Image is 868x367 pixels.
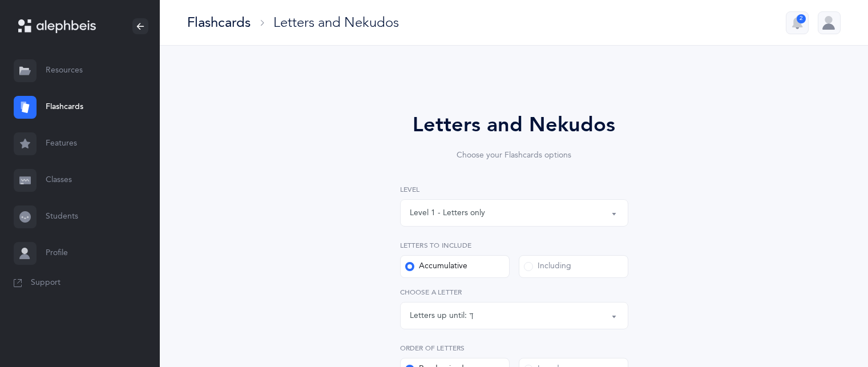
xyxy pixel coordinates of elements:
div: ךּ [469,310,474,322]
span: Support [31,277,60,289]
div: 2 [797,14,806,23]
div: Flashcards [187,13,251,32]
label: Order of letters [400,343,628,353]
button: ךּ [400,302,628,329]
label: Choose a letter [400,287,628,297]
div: Accumulative [405,261,467,272]
div: Letters and Nekudos [368,110,660,140]
label: Letters to include [400,240,628,251]
div: Letters and Nekudos [273,13,399,32]
label: Level [400,184,628,195]
button: 2 [786,11,809,34]
div: Letters up until: [410,310,469,322]
button: Level 1 - Letters only [400,199,628,227]
div: Choose your Flashcards options [368,150,660,162]
div: Including [524,261,571,272]
div: Level 1 - Letters only [410,207,485,219]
